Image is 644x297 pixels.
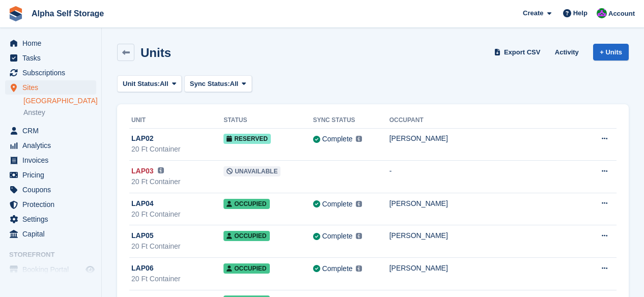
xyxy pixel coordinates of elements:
a: menu [5,197,96,212]
a: menu [5,168,96,182]
a: menu [5,227,96,241]
img: icon-info-grey-7440780725fd019a000dd9b08b2336e03edf1995a4989e88bcd33f0948082b44.svg [158,167,164,173]
img: icon-info-grey-7440780725fd019a000dd9b08b2336e03edf1995a4989e88bcd33f0948082b44.svg [356,136,362,142]
a: menu [5,262,96,277]
div: 20 Ft Container [131,241,223,252]
span: Unavailable [223,166,281,176]
a: menu [5,80,96,95]
span: Analytics [22,138,83,153]
span: LAP06 [131,263,154,274]
a: Alpha Self Storage [27,5,108,22]
span: LAP04 [131,198,154,209]
span: LAP02 [131,133,154,144]
span: All [160,79,169,89]
div: Complete [322,199,353,210]
img: icon-info-grey-7440780725fd019a000dd9b08b2336e03edf1995a4989e88bcd33f0948082b44.svg [356,233,362,239]
div: [PERSON_NAME] [389,133,583,144]
span: Capital [22,227,83,241]
a: menu [5,153,96,167]
button: Sync Status: All [184,75,252,92]
span: Pricing [22,168,83,182]
img: icon-info-grey-7440780725fd019a000dd9b08b2336e03edf1995a4989e88bcd33f0948082b44.svg [356,265,362,272]
a: Anstey [23,108,96,117]
div: 20 Ft Container [131,144,223,155]
span: Occupied [223,263,269,274]
a: + Units [593,44,629,61]
span: LAP03 [131,166,154,176]
span: Help [573,8,587,18]
span: Storefront [9,250,101,260]
span: Settings [22,212,83,226]
a: Export CSV [492,44,545,61]
div: [PERSON_NAME] [389,230,583,241]
a: Activity [551,44,583,61]
span: Account [608,9,635,19]
span: Unit Status: [123,79,160,89]
span: Booking Portal [22,262,83,277]
th: Status [223,112,313,129]
div: Complete [322,263,353,274]
a: menu [5,212,96,226]
button: Unit Status: All [117,75,182,92]
td: - [389,161,583,193]
span: Sync Status: [190,79,230,89]
div: 20 Ft Container [131,176,223,187]
span: Invoices [22,153,83,167]
a: menu [5,124,96,138]
span: Home [22,36,83,50]
img: stora-icon-8386f47178a22dfd0bd8f6a31ec36ba5ce8667c1dd55bd0f319d3a0aa187defe.svg [8,6,23,21]
span: Coupons [22,183,83,197]
img: James Bambury [597,8,607,18]
img: icon-info-grey-7440780725fd019a000dd9b08b2336e03edf1995a4989e88bcd33f0948082b44.svg [356,201,362,207]
span: Protection [22,197,83,212]
a: Preview store [84,263,96,276]
th: Unit [129,112,223,129]
th: Occupant [389,112,583,129]
span: Sites [22,80,83,95]
span: Reserved [223,134,271,144]
a: menu [5,183,96,197]
div: 20 Ft Container [131,274,223,284]
a: menu [5,51,96,65]
div: Complete [322,231,353,242]
a: [GEOGRAPHIC_DATA] [23,96,96,106]
span: LAP05 [131,230,154,241]
th: Sync Status [313,112,389,129]
span: CRM [22,124,83,138]
span: Occupied [223,231,269,241]
span: Tasks [22,51,83,65]
div: Complete [322,134,353,144]
span: Export CSV [504,47,541,57]
span: All [230,79,239,89]
span: Subscriptions [22,66,83,80]
a: menu [5,66,96,80]
div: [PERSON_NAME] [389,263,583,274]
span: Occupied [223,199,269,209]
span: Create [523,8,543,18]
a: menu [5,138,96,153]
div: 20 Ft Container [131,209,223,220]
div: [PERSON_NAME] [389,198,583,209]
a: menu [5,36,96,50]
h2: Units [141,46,171,60]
